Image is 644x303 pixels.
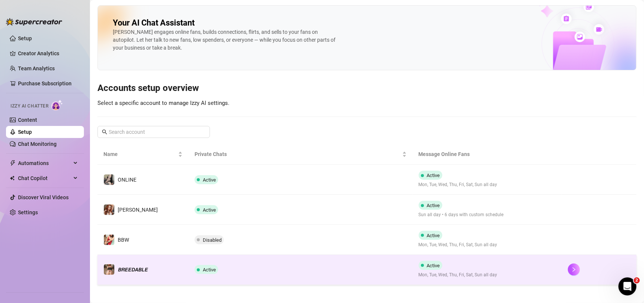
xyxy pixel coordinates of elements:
[18,47,78,59] a: Creator Analytics
[10,160,16,166] span: thunderbolt
[18,77,78,89] a: Purchase Subscription
[195,150,400,158] span: Private Chats
[568,264,580,276] button: right
[10,176,15,181] img: Chat Copilot
[97,100,229,106] span: Select a specific account to manage Izzy AI settings.
[97,144,189,165] th: Name
[18,117,37,123] a: Content
[419,211,504,218] span: Sun all day • 6 days with custom schedule
[103,150,177,158] span: Name
[419,181,497,188] span: Mon, Tue, Wed, Thu, Fri, Sat, Sun all day
[18,141,57,147] a: Chat Monitoring
[104,174,114,185] img: ONLINE
[419,271,497,279] span: Mon, Tue, Wed, Thu, Fri, Sat, Sun all day
[619,277,637,295] iframe: Intercom live chat
[413,144,562,165] th: Message Online Fans
[118,267,148,273] span: 𝘽𝙍𝙀𝙀𝘿𝘼𝘽𝙇𝙀
[203,177,216,183] span: Active
[203,207,216,213] span: Active
[427,203,440,208] span: Active
[104,264,114,275] img: 𝘽𝙍𝙀𝙀𝘿𝘼𝘽𝙇𝙀
[203,267,216,273] span: Active
[18,157,71,169] span: Automations
[102,129,107,135] span: search
[118,207,158,213] span: [PERSON_NAME]
[109,128,199,136] input: Search account
[104,205,114,215] img: 𝘼𝙇𝙄𝘾𝙀
[18,194,69,200] a: Discover Viral Videos
[97,82,637,94] h3: Accounts setup overview
[113,28,338,52] div: [PERSON_NAME] engages online fans, builds connections, flirts, and sells to your fans on autopilo...
[189,144,412,165] th: Private Chats
[634,277,640,283] span: 2
[118,177,136,183] span: ONLINE
[10,103,48,110] span: Izzy AI Chatter
[427,173,440,178] span: Active
[18,65,55,71] a: Team Analytics
[571,267,577,272] span: right
[118,237,129,243] span: BBW
[6,18,62,26] img: logo-BBDzfeDw.svg
[113,18,195,28] h2: Your AI Chat Assistant
[203,237,222,243] span: Disabled
[427,233,440,238] span: Active
[18,35,32,41] a: Setup
[419,241,497,248] span: Mon, Tue, Wed, Thu, Fri, Sat, Sun all day
[18,129,32,135] a: Setup
[51,100,63,111] img: AI Chatter
[427,263,440,268] span: Active
[18,209,38,215] a: Settings
[104,235,114,245] img: BBW
[18,172,71,184] span: Chat Copilot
